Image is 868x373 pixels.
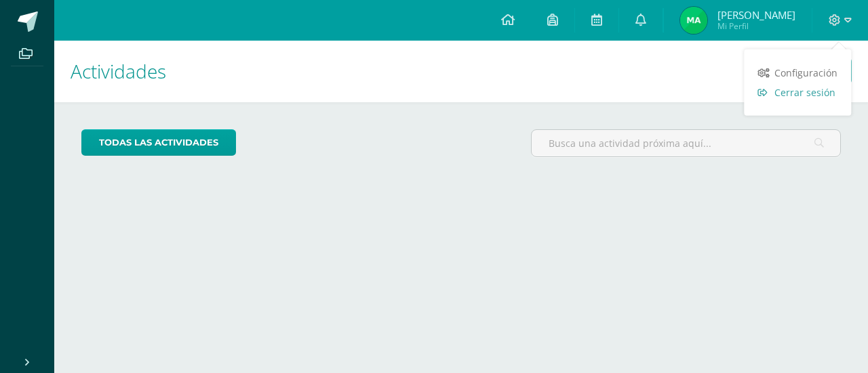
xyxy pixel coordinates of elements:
[717,8,795,22] span: [PERSON_NAME]
[744,63,851,83] a: Configuración
[774,86,835,99] span: Cerrar sesión
[744,83,851,102] a: Cerrar sesión
[717,20,795,32] span: Mi Perfil
[774,66,837,79] span: Configuración
[532,130,840,156] input: Busca una actividad próxima aquí...
[81,129,236,156] a: todas las Actividades
[71,41,852,102] h1: Actividades
[680,7,707,34] img: 607f3ea1d1ce8e42263c5b5a88cabf68.png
